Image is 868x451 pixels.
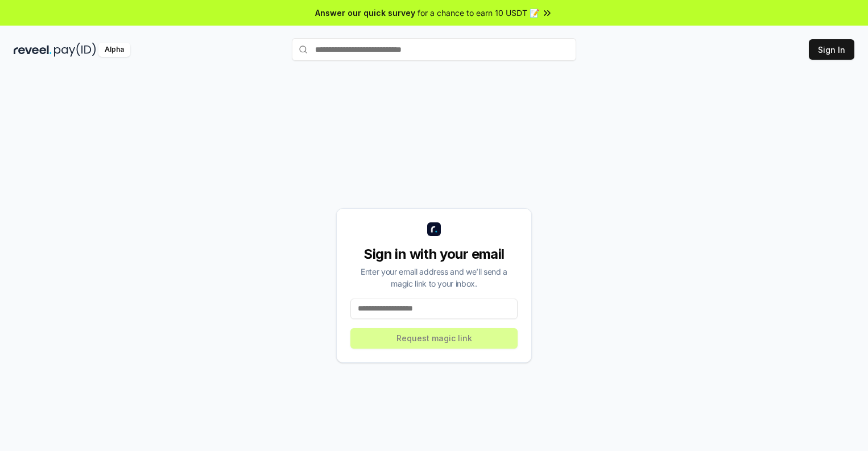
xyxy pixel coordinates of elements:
[350,266,518,289] div: Enter your email address and we’ll send a magic link to your inbox.
[14,43,52,57] img: reveel_dark
[315,7,415,19] span: Answer our quick survey
[809,39,854,60] button: Sign In
[54,43,96,57] img: pay_id
[98,43,130,57] div: Alpha
[350,245,518,263] div: Sign in with your email
[427,222,441,236] img: logo_small
[418,7,539,19] span: for a chance to earn 10 USDT 📝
